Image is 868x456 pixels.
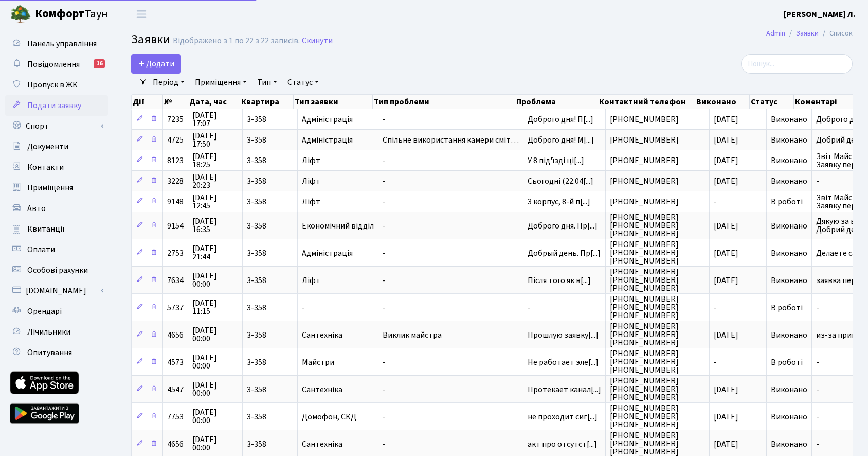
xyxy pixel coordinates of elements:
span: Не работает эле[...] [528,357,599,368]
span: 7753 [167,411,184,423]
a: Admin [766,28,785,39]
span: - [383,222,519,230]
a: Подати заявку [5,95,108,116]
span: [PHONE_NUMBER] [610,198,705,206]
b: [PERSON_NAME] Л. [784,9,856,20]
span: - [528,304,601,312]
span: Заявки [131,30,170,48]
span: Сантехніка [302,385,374,394]
nav: breadcrumb [751,23,868,44]
span: Виконано [771,176,807,187]
span: - [383,115,519,124]
th: Дії [132,95,163,109]
span: [DATE] [714,411,738,423]
span: В роботі [771,357,803,368]
span: [PHONE_NUMBER] [610,156,705,165]
span: 3-358 [247,385,293,394]
span: Доброго дня! М[...] [528,134,594,146]
span: Прошлую заявку[...] [528,329,599,341]
a: Опитування [5,342,108,363]
span: Панель управління [27,38,97,49]
span: Ліфт [302,177,374,185]
span: [DATE] 20:23 [192,173,238,189]
span: 3-358 [247,304,293,312]
span: В роботі [771,302,803,313]
span: Контакти [27,162,64,173]
a: Документи [5,136,108,157]
span: [PHONE_NUMBER] [610,136,705,144]
span: [DATE] 00:00 [192,408,238,425]
th: Виконано [695,95,750,109]
span: Пропуск в ЖК [27,79,78,91]
a: [PERSON_NAME] Л. [784,8,856,21]
span: 3-358 [247,115,293,124]
div: 16 [94,59,105,68]
span: Сантехніка [302,331,374,339]
span: Квитанції [27,223,65,235]
span: [DATE] 17:50 [192,132,238,148]
span: не проходит сиг[...] [528,411,598,423]
span: Доброго дня! П[...] [528,114,593,125]
span: Виконано [771,275,807,286]
span: [DATE] 16:35 [192,217,238,234]
span: 4547 [167,384,184,395]
th: Проблема [515,95,598,109]
span: [DATE] [714,384,738,395]
span: Адміністрація [302,115,374,124]
span: [DATE] [714,114,738,125]
span: Авто [27,203,46,214]
a: Повідомлення16 [5,54,108,75]
th: Тип заявки [294,95,373,109]
span: Адміністрація [302,136,374,144]
span: Документи [27,141,68,152]
span: - [383,198,519,206]
span: 9154 [167,220,184,232]
span: 3-358 [247,249,293,257]
span: - [383,177,519,185]
span: В роботі [771,196,803,207]
span: 4656 [167,439,184,450]
span: [PHONE_NUMBER] [PHONE_NUMBER] [PHONE_NUMBER] [610,322,705,347]
span: 5737 [167,302,184,313]
span: - [383,276,519,285]
span: [PHONE_NUMBER] [PHONE_NUMBER] [PHONE_NUMBER] [610,349,705,374]
span: - [383,358,519,366]
span: Виконано [771,439,807,450]
a: Додати [131,54,181,74]
span: Ліфт [302,276,374,285]
span: У 8 під'їзді ці[...] [528,155,584,166]
span: [PHONE_NUMBER] [PHONE_NUMBER] [PHONE_NUMBER] [610,240,705,265]
span: - [714,302,717,313]
span: [DATE] [714,134,738,146]
span: [DATE] [714,329,738,341]
a: Контакти [5,157,108,178]
a: Пропуск в ЖК [5,75,108,95]
input: Пошук... [741,54,853,74]
span: Оплати [27,244,55,255]
span: - [383,385,519,394]
span: - [383,440,519,448]
b: Комфорт [35,6,84,22]
span: 3-358 [247,276,293,285]
span: Лічильники [27,326,70,338]
span: Спільне використання камери сміт… [383,136,519,144]
a: Авто [5,198,108,219]
span: Ліфт [302,198,374,206]
span: - [714,196,717,207]
span: 4656 [167,329,184,341]
span: [DATE] [714,439,738,450]
div: Відображено з 1 по 22 з 22 записів. [173,36,300,46]
span: [PHONE_NUMBER] [PHONE_NUMBER] [PHONE_NUMBER] [610,295,705,320]
span: [DATE] [714,176,738,187]
span: [DATE] 12:45 [192,194,238,210]
a: Квитанції [5,219,108,239]
th: Дата, час [188,95,240,109]
span: акт про отсутст[...] [528,439,597,450]
span: - [383,156,519,165]
a: Особові рахунки [5,260,108,280]
span: 3228 [167,176,184,187]
a: Оплати [5,239,108,260]
span: Виклик майстра [383,331,519,339]
span: [DATE] 00:00 [192,326,238,343]
span: Приміщення [27,182,73,194]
